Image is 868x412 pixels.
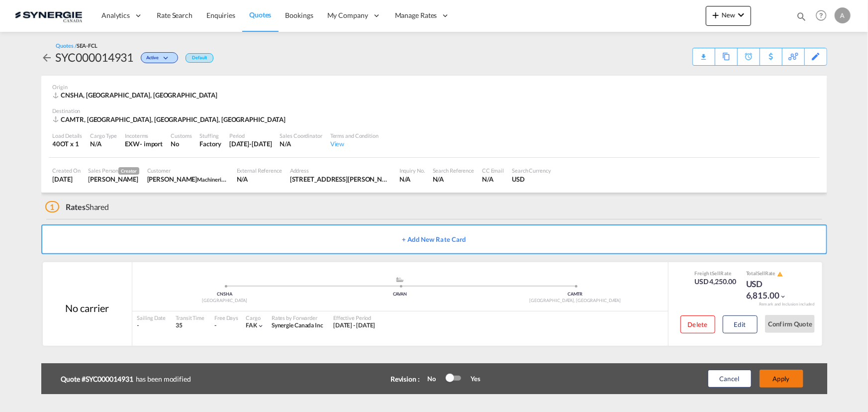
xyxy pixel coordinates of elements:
div: Period [229,132,272,139]
div: Change Status Here [133,49,181,65]
div: Synergie Canada Inc [272,321,323,330]
div: 22 Sep 2025 - 30 Sep 2025 [333,321,376,330]
img: 1f56c880d42311ef80fc7dca854c8e59.png [15,4,82,27]
div: Address [290,167,391,174]
b: Quote #SYC000014931 [61,374,136,384]
button: icon-alert [776,270,783,278]
div: No carrier [65,301,108,315]
span: CNSHA, [GEOGRAPHIC_DATA], [GEOGRAPHIC_DATA] [61,91,218,99]
div: 30 Sep 2025 [229,139,272,148]
div: Customs [171,132,192,139]
md-icon: icon-chevron-down [161,56,173,61]
button: Cancel [708,370,752,388]
button: icon-plus 400-fgNewicon-chevron-down [706,6,751,26]
button: + Add New Rate Card [41,224,827,254]
button: Apply [760,370,803,388]
div: [GEOGRAPHIC_DATA] [137,298,312,304]
div: N/A [90,139,117,148]
div: N/A [399,175,425,184]
div: CAMTR [487,291,663,298]
span: Active [146,55,161,64]
button: Delete [680,315,715,333]
div: Sales Coordinator [280,132,322,139]
div: Effective Period [333,314,376,321]
div: - [137,321,166,330]
div: External Reference [237,167,282,174]
div: Search Currency [512,167,551,174]
div: No [171,139,192,148]
md-icon: assets/icons/custom/ship-fill.svg [394,277,406,282]
div: CAVAN [312,291,487,298]
div: Search Reference [433,167,474,174]
div: CAMTR, Montreal, QC, Americas [53,115,289,124]
div: Francois-Pierre Boutet [147,175,229,184]
div: Quote PDF is not available at this time [698,48,710,57]
md-icon: icon-chevron-down [735,9,747,21]
span: Sell [712,270,720,276]
div: A [835,7,851,23]
md-icon: icon-download [698,50,710,57]
div: icon-arrow-left [41,49,56,65]
span: Creator [118,167,139,175]
div: Cargo [246,314,264,321]
md-icon: icon-magnify [796,11,807,22]
span: FAK [246,321,257,329]
div: Load Details [53,132,83,139]
span: Rate Search [157,11,193,19]
div: icon-magnify [796,11,807,26]
span: Manage Rates [395,10,437,20]
div: Total Rate [746,270,796,278]
div: Factory Stuffing [200,139,221,148]
div: Stuffing [200,132,221,139]
span: Sell [757,270,765,276]
div: USD 6,815.00 [746,278,796,302]
div: Customer [147,167,229,174]
div: Remark and Inclusion included [752,302,822,307]
div: Origin [53,83,816,91]
span: [DATE] - [DATE] [333,321,376,329]
div: Default [186,53,213,63]
div: CNSHA [137,291,312,298]
div: - import [140,139,163,148]
div: Free Days [214,314,238,321]
span: 1 [45,201,60,212]
div: Quotes /SEA-FCL [56,42,98,49]
span: SEA-FCL [77,42,97,49]
div: Help [813,7,835,25]
div: EXW [125,139,140,148]
div: USD 4,250.00 [694,277,736,287]
md-icon: icon-chevron-down [779,293,786,300]
md-icon: icon-plus 400-fg [710,9,722,21]
div: Transit Time [176,314,204,321]
div: Adriana Groposila [89,175,139,184]
div: Revision : [390,374,420,384]
span: Enquiries [206,11,235,19]
div: Destination [53,107,816,114]
span: My Company [327,10,368,20]
div: [GEOGRAPHIC_DATA], [GEOGRAPHIC_DATA] [487,298,663,304]
div: N/A [280,139,322,148]
div: Shared [45,202,109,212]
div: Cargo Type [90,132,117,139]
button: Edit [723,315,758,333]
div: 35 [176,321,204,330]
div: Created On [53,167,81,174]
span: Quotes [249,10,271,19]
div: View [330,139,379,148]
div: Change Status Here [141,52,178,63]
div: N/A [237,175,282,184]
span: Machinerie Soudogaz [197,175,248,183]
div: Sales Person [89,167,139,175]
span: Bookings [286,11,313,19]
span: Synergie Canada Inc [272,321,323,329]
div: Terms and Condition [330,132,379,139]
div: 143 Léon Vachon St-Lambert de Lauzon, QC Canada G0S 2W0 [290,175,391,184]
div: USD [512,175,551,184]
div: Inquiry No. [399,167,425,174]
div: 40OT x 1 [53,139,83,148]
div: - [214,321,216,330]
div: Sailing Date [137,314,166,321]
div: Yes [461,374,481,383]
div: 22 Sep 2025 [53,175,81,184]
